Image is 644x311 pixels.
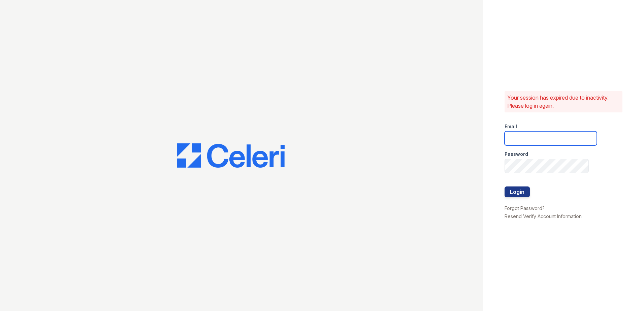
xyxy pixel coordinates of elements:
label: Password [505,151,528,158]
a: Forgot Password? [505,205,545,211]
p: Your session has expired due to inactivity. Please log in again. [507,94,620,110]
img: CE_Logo_Blue-a8612792a0a2168367f1c8372b55b34899dd931a85d93a1a3d3e32e68fde9ad4.png [177,143,285,168]
a: Resend Verify Account Information [505,213,582,219]
button: Login [505,186,530,197]
label: Email [505,123,517,130]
